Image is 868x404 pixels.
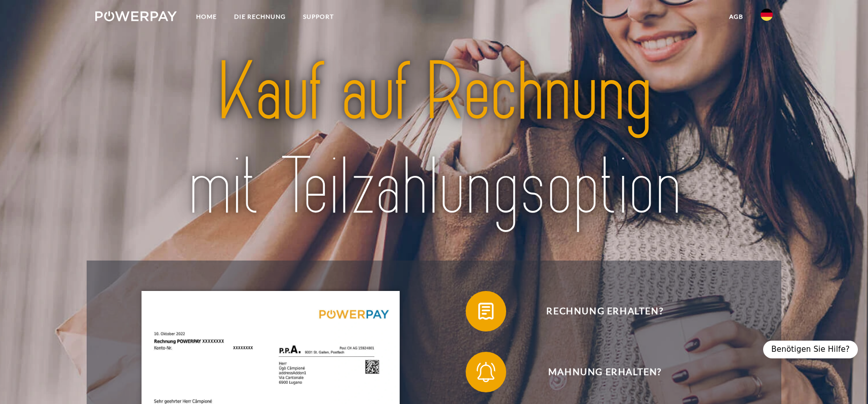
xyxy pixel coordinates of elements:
[187,8,225,26] a: Home
[129,41,739,239] img: title-powerpay_de.svg
[466,352,729,392] button: Mahnung erhalten?
[481,291,729,332] span: Rechnung erhalten?
[473,299,499,324] img: qb_bill.svg
[466,291,729,332] button: Rechnung erhalten?
[95,11,177,21] img: logo-powerpay-white.svg
[481,352,729,392] span: Mahnung erhalten?
[763,341,858,358] div: Benötigen Sie Hilfe?
[473,359,499,385] img: qb_bell.svg
[225,8,294,26] a: DIE RECHNUNG
[761,9,773,21] img: de
[721,8,752,26] a: agb
[294,8,343,26] a: SUPPORT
